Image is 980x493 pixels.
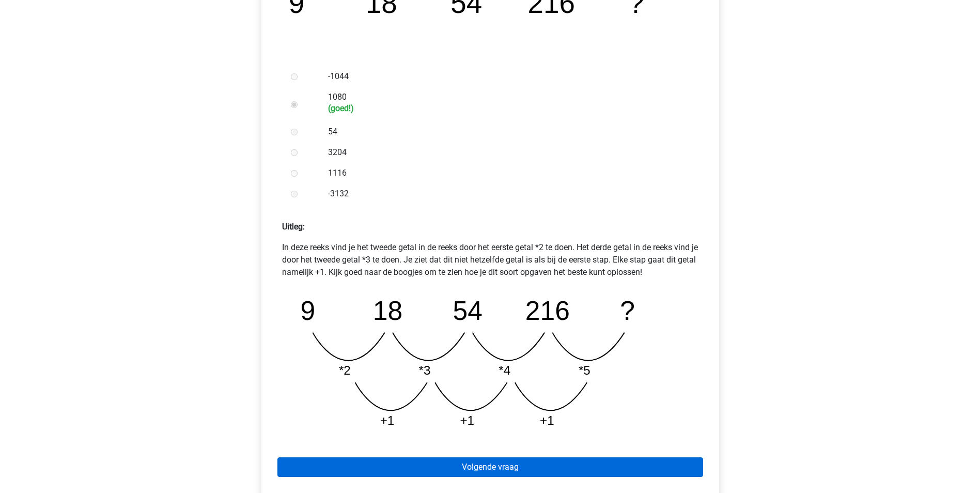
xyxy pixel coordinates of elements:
[540,413,554,427] tspan: +1
[460,413,474,427] tspan: +1
[525,296,570,326] tspan: 216
[328,70,686,83] label: -1044
[277,457,703,477] a: Volgende vraag
[328,146,686,159] label: 3204
[372,296,402,326] tspan: 18
[328,167,686,179] label: 1116
[328,188,686,200] label: -3132
[328,126,686,138] label: 54
[328,103,686,113] h6: (goed!)
[620,296,635,326] tspan: ?
[380,413,394,427] tspan: +1
[300,296,315,326] tspan: 9
[328,91,686,113] label: 1080
[453,296,482,326] tspan: 54
[282,222,305,232] strong: Uitleg:
[282,241,698,279] p: In deze reeks vind je het tweede getal in de reeks door het eerste getal *2 te doen. Het derde ge...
